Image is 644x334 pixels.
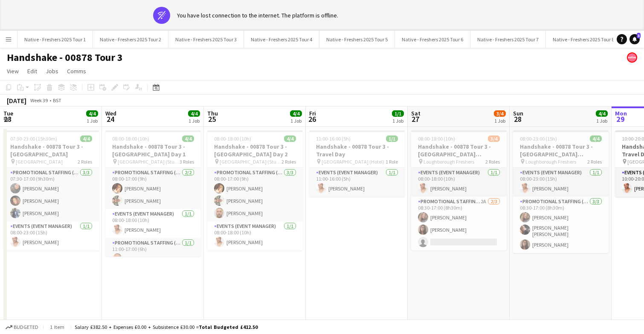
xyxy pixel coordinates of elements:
button: Native - Freshers 2025 Tour 1 [17,31,93,48]
div: 1 Job [87,118,98,124]
button: Native - Freshers 2025 Tour 3 [168,31,244,48]
span: 4/4 [188,110,200,117]
span: Loughborough Freshers [424,158,474,165]
span: 08:00-18:00 (10h) [112,135,149,142]
div: 1 Job [290,118,302,124]
div: [DATE] [7,96,26,105]
span: 4/4 [590,135,602,142]
app-card-role: Promotional Staffing (Brand Ambassadors)3/308:00-17:00 (9h)[PERSON_NAME][PERSON_NAME][PERSON_NAME] [207,168,303,222]
app-card-role: Events (Event Manager)1/108:00-23:00 (15h)[PERSON_NAME] [513,168,609,197]
app-card-role: Events (Event Manager)1/108:00-18:00 (10h)[PERSON_NAME] [207,222,303,250]
span: 23 [2,114,13,124]
span: 1 Role [386,158,398,165]
button: Native - Freshers 2025 Tour 4 [244,31,319,48]
span: Sat [411,109,421,117]
span: 24 [104,114,116,124]
app-card-role: Promotional Staffing (Brand Ambassadors)3/307:30-17:00 (9h30m)[PERSON_NAME][PERSON_NAME][PERSON_N... [3,168,99,222]
span: 2 Roles [485,158,500,165]
div: 1 Job [494,118,505,124]
span: Tue [3,109,13,117]
app-job-card: 08:00-18:00 (10h)4/4Handshake - 00878 Tour 3 - [GEOGRAPHIC_DATA] Day 2 [GEOGRAPHIC_DATA] (Student... [207,130,303,250]
div: 08:00-18:00 (10h)4/4Handshake - 00878 Tour 3 - [GEOGRAPHIC_DATA] Day 1 [GEOGRAPHIC_DATA] (Student... [105,130,201,256]
h3: Handshake - 00878 Tour 3 - [GEOGRAPHIC_DATA] Day 2 [207,143,303,158]
a: Edit [24,66,41,77]
span: 3 [637,33,641,38]
app-card-role: Events (Event Manager)1/108:00-23:00 (15h)[PERSON_NAME] [3,222,99,250]
span: 29 [614,114,627,124]
app-card-role: Promotional Staffing (Brand Ambassadors)2/208:00-17:00 (9h)[PERSON_NAME][PERSON_NAME] [105,168,201,209]
span: Total Budgeted £412.50 [199,324,258,330]
app-user-avatar: native Staffing [627,52,637,63]
a: View [3,66,22,77]
div: Salary £382.50 + Expenses £0.00 + Subsistence £30.00 = [75,324,258,330]
h3: Handshake - 00878 Tour 3 - [GEOGRAPHIC_DATA] Freshers Day 2 [513,143,609,158]
span: 3 Roles [180,158,194,165]
app-job-card: 08:00-23:00 (15h)4/4Handshake - 00878 Tour 3 - [GEOGRAPHIC_DATA] Freshers Day 2 Loughborough Fres... [513,130,609,253]
button: Native - Freshers 2025 Tour 6 [395,31,470,48]
span: 08:00-18:00 (10h) [418,135,455,142]
span: 11:00-16:00 (5h) [316,135,351,142]
div: 1 Job [189,118,200,124]
span: 25 [206,114,218,124]
button: Native - Freshers 2025 Tour 8 [546,31,621,48]
span: Comms [67,67,86,75]
span: [GEOGRAPHIC_DATA] [16,158,63,165]
app-job-card: 11:00-16:00 (5h)1/1Handshake - 00878 Tour 3 - Travel Day [GEOGRAPHIC_DATA] (Hotel)1 RoleEvents (E... [309,130,405,197]
span: 2 Roles [78,158,92,165]
span: 4/4 [290,110,302,117]
h3: Handshake - 00878 Tour 3 - [GEOGRAPHIC_DATA] Freshers Day 1 [411,143,507,158]
span: Jobs [46,67,58,75]
span: 4/4 [80,135,92,142]
span: Edit [27,67,37,75]
app-card-role: Events (Event Manager)1/108:00-18:00 (10h)[PERSON_NAME] [411,168,507,197]
span: 3/4 [494,110,506,117]
span: 2 Roles [281,158,296,165]
span: 08:00-23:00 (15h) [520,135,557,142]
app-card-role: Events (Event Manager)1/111:00-16:00 (5h)[PERSON_NAME] [309,168,405,197]
span: 2 Roles [587,158,602,165]
a: Jobs [42,66,62,77]
span: 27 [410,114,421,124]
span: 28 [512,114,523,124]
span: 08:00-18:00 (10h) [214,135,251,142]
app-card-role: Promotional Staffing (Brand Ambassadors)3/308:30-17:00 (8h30m)[PERSON_NAME][PERSON_NAME] [PERSON_... [513,197,609,253]
a: Comms [64,66,90,77]
button: Native - Freshers 2025 Tour 5 [319,31,395,48]
app-card-role: Events (Event Manager)1/108:00-18:00 (10h)[PERSON_NAME] [105,209,201,238]
span: 4/4 [182,135,194,142]
app-card-role: Promotional Staffing (Brand Ambassadors)1/111:00-17:00 (6h)[PERSON_NAME] [105,238,201,267]
span: 1 item [47,324,67,330]
app-job-card: 08:00-18:00 (10h)3/4Handshake - 00878 Tour 3 - [GEOGRAPHIC_DATA] Freshers Day 1 Loughborough Fres... [411,130,507,250]
div: 1 Job [392,118,403,124]
span: Fri [309,109,316,117]
span: 1/1 [392,110,404,117]
span: 4/4 [86,110,98,117]
span: 1/1 [386,135,398,142]
span: Wed [105,109,116,117]
span: Sun [513,109,523,117]
span: 4/4 [596,110,608,117]
app-job-card: 07:30-23:00 (15h30m)4/4Handshake - 00878 Tour 3 - [GEOGRAPHIC_DATA] [GEOGRAPHIC_DATA]2 RolesPromo... [3,130,99,250]
span: 26 [308,114,316,124]
button: Native - Freshers 2025 Tour 2 [93,31,168,48]
span: Mon [615,109,627,117]
span: View [7,67,19,75]
span: 3/4 [488,135,500,142]
span: [GEOGRAPHIC_DATA] (Hotel) [322,158,384,165]
span: [GEOGRAPHIC_DATA] (Students Union) [118,158,180,165]
span: [GEOGRAPHIC_DATA] (Students Union) [220,158,281,165]
span: Week 39 [28,97,49,104]
div: BST [53,97,61,104]
span: Thu [207,109,218,117]
h3: Handshake - 00878 Tour 3 - Travel Day [309,143,405,158]
h3: Handshake - 00878 Tour 3 - [GEOGRAPHIC_DATA] Day 1 [105,143,201,158]
span: 07:30-23:00 (15h30m) [10,135,57,142]
div: You have lost connection to the internet. The platform is offline. [177,12,338,19]
h1: Handshake - 00878 Tour 3 [7,51,123,64]
div: 1 Job [596,118,607,124]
